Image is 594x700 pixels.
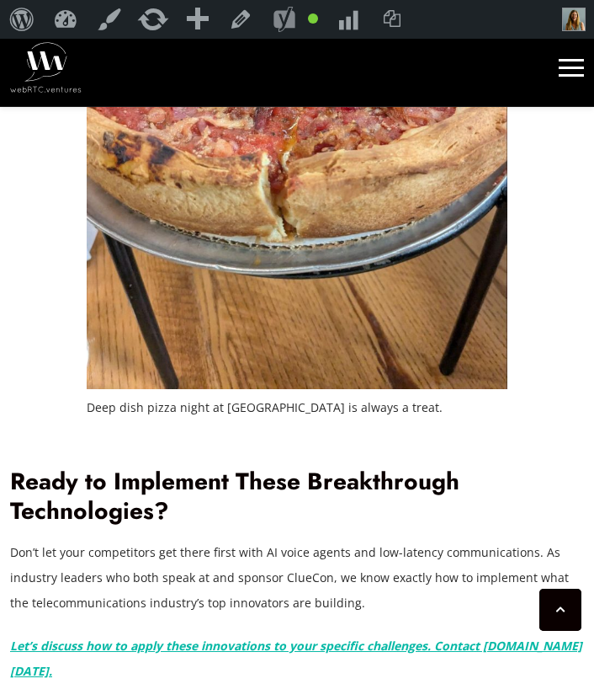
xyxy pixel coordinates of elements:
div: Good [308,13,318,24]
figcaption: Deep dish pizza night at [GEOGRAPHIC_DATA] is always a treat. [87,395,507,420]
a: Let’s discuss how to apply these innovations to your specific challenges. Contact [DOMAIN_NAME] [... [10,638,582,679]
img: WebRTC.ventures [10,42,82,93]
h2: Ready to Implement These Breakthrough Technologies? [10,468,584,526]
p: Don’t let your competitors get there first with AI voice agents and low-latency communications. A... [10,540,584,616]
